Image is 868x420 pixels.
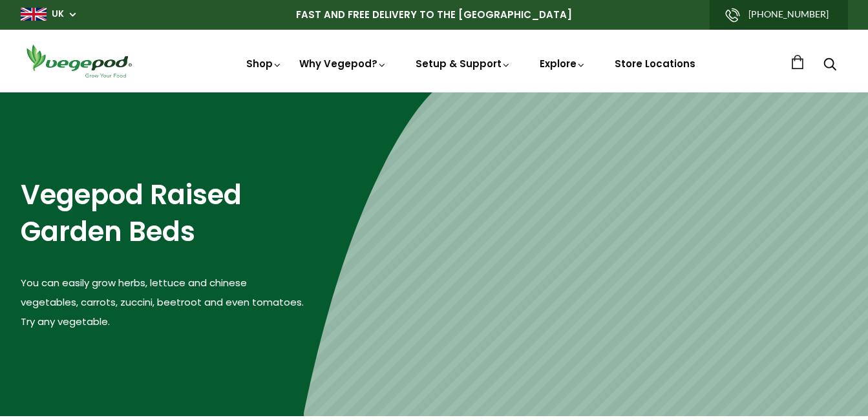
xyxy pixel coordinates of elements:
a: Why Vegepod? [299,57,387,70]
p: You can easily grow herbs, lettuce and chinese vegetables, carrots, zuccini, beetroot and even to... [21,273,304,331]
img: Vegepod [21,43,137,79]
img: gb_large.png [21,8,47,21]
a: UK [52,8,64,21]
h2: Vegepod Raised Garden Beds [21,177,304,250]
a: Search [823,59,836,72]
a: Store Locations [615,57,695,70]
a: Shop [246,57,282,70]
a: Explore [540,57,586,70]
a: Setup & Support [416,57,511,70]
